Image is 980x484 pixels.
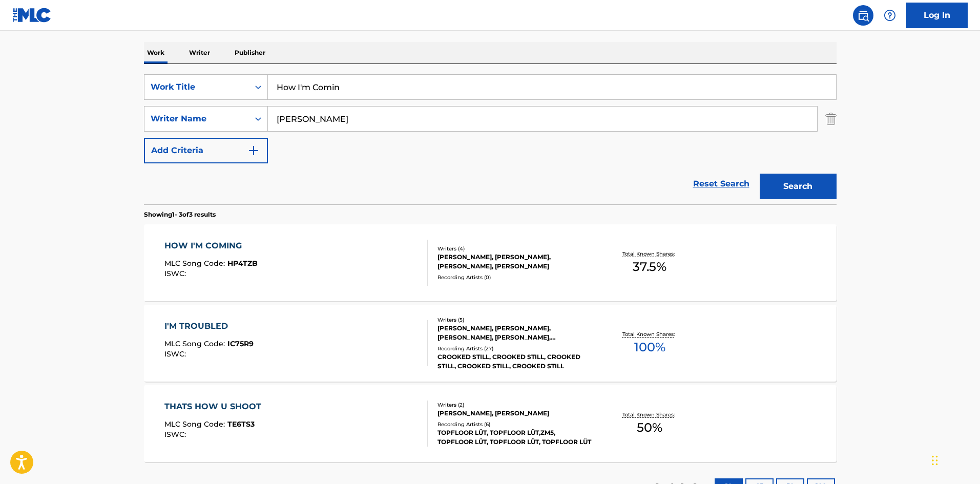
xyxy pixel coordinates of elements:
[144,305,837,382] a: I'M TROUBLEDMLC Song Code:IC75R9ISWC:Writers (5)[PERSON_NAME], [PERSON_NAME], [PERSON_NAME], [PER...
[12,8,52,23] img: MLC Logo
[929,435,980,484] iframe: Chat Widget
[437,352,592,371] div: CROOKED STILL, CROOKED STILL, CROOKED STILL, CROOKED STILL, CROOKED STILL
[164,349,189,359] span: ISWC :
[232,42,268,64] p: Publisher
[164,339,227,348] span: MLC Song Code :
[164,259,227,268] span: MLC Song Code :
[880,5,900,26] div: Help
[144,224,837,301] a: HOW I'M COMINGMLC Song Code:HP4TZBISWC:Writers (4)[PERSON_NAME], [PERSON_NAME], [PERSON_NAME], [P...
[247,144,260,157] img: 9d2ae6d4665cec9f34b9.svg
[437,273,592,281] div: Recording Artists ( 0 )
[906,3,968,28] a: Log In
[151,81,243,93] div: Work Title
[227,339,254,348] span: IC75R9
[437,245,592,252] div: Writers ( 4 )
[760,174,837,199] button: Search
[437,420,592,428] div: Recording Artists ( 6 )
[688,173,755,195] a: Reset Search
[437,252,592,271] div: [PERSON_NAME], [PERSON_NAME], [PERSON_NAME], [PERSON_NAME]
[144,42,168,64] p: Work
[164,430,189,439] span: ISWC :
[164,269,189,278] span: ISWC :
[637,418,662,437] span: 50 %
[164,419,227,429] span: MLC Song Code :
[437,428,592,447] div: TOPFLOOR LÜT, TOPFLOOR LÜT,ZM5, TOPFLOOR LÜT, TOPFLOOR LÜT, TOPFLOOR LÜT
[825,106,837,132] img: Delete Criterion
[437,409,592,418] div: [PERSON_NAME], [PERSON_NAME]
[853,5,873,26] a: Public Search
[144,210,216,219] p: Showing 1 - 3 of 3 results
[622,250,677,258] p: Total Known Shares:
[164,401,266,413] div: THATS HOW U SHOOT
[437,345,592,352] div: Recording Artists ( 27 )
[932,445,938,476] div: Drag
[857,9,869,22] img: search
[437,316,592,324] div: Writers ( 5 )
[227,419,255,429] span: TE6TS3
[622,330,677,338] p: Total Known Shares:
[634,338,665,356] span: 100 %
[144,385,837,462] a: THATS HOW U SHOOTMLC Song Code:TE6TS3ISWC:Writers (2)[PERSON_NAME], [PERSON_NAME]Recording Artist...
[227,259,258,268] span: HP4TZB
[144,138,268,163] button: Add Criteria
[164,240,258,252] div: HOW I'M COMING
[186,42,213,64] p: Writer
[437,401,592,409] div: Writers ( 2 )
[633,258,666,276] span: 37.5 %
[151,113,243,125] div: Writer Name
[164,320,254,332] div: I'M TROUBLED
[437,324,592,342] div: [PERSON_NAME], [PERSON_NAME], [PERSON_NAME], [PERSON_NAME], [PERSON_NAME]
[884,9,896,22] img: help
[622,411,677,418] p: Total Known Shares:
[144,74,837,204] form: Search Form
